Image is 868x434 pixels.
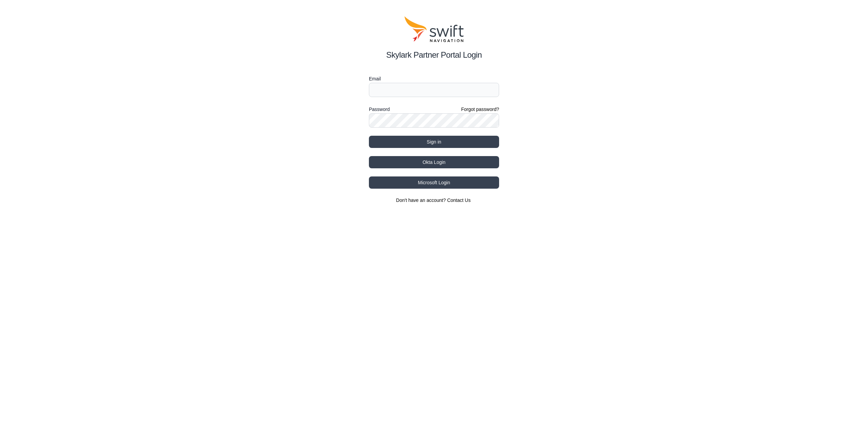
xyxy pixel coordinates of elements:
[369,75,499,83] label: Email
[369,156,499,168] button: Okta Login
[447,197,471,203] a: Contact Us
[369,197,499,204] section: Don't have an account?
[369,176,499,189] button: Microsoft Login
[369,49,499,61] h2: Skylark Partner Portal Login
[369,136,499,148] button: Sign in
[461,106,499,113] a: Forgot password?
[369,105,390,113] label: Password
